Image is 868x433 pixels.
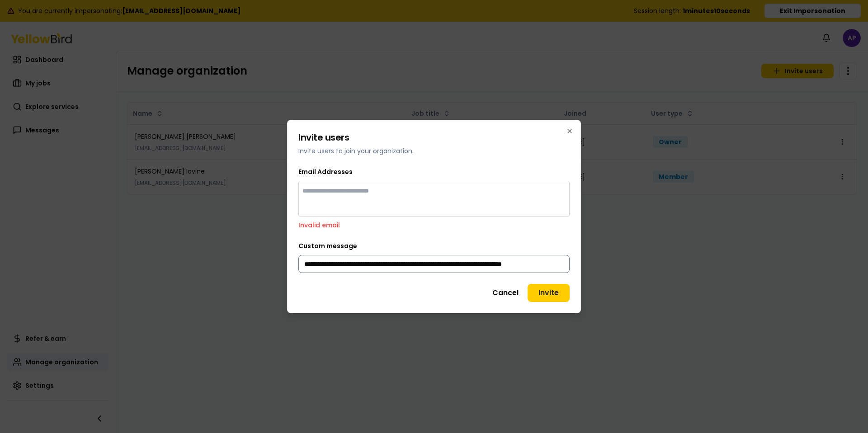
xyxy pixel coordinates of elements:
label: Custom message [298,241,357,250]
input: Type an email and press enter [302,186,411,195]
h2: Invite users [298,131,570,144]
p: Invite users to join your organization. [298,146,570,155]
label: Email Addresses [298,167,353,176]
button: Invite [528,284,570,302]
button: Cancel [487,284,524,302]
p: Invalid email [298,221,570,230]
